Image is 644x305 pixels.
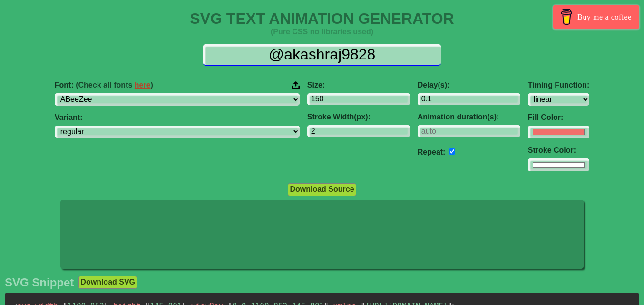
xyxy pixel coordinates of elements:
label: Delay(s): [418,81,520,89]
input: 2px [307,125,410,137]
label: Size: [307,81,410,89]
img: Upload your font [292,81,300,89]
h2: SVG Snippet [5,276,74,289]
span: Buy me a coffee [577,9,632,25]
input: 100 [307,93,410,105]
label: Repeat: [418,148,446,156]
label: Animation duration(s): [418,113,520,121]
span: (Check all fonts ) [76,81,153,89]
input: 0.1s [418,93,520,105]
label: Stroke Width(px): [307,113,410,121]
label: Fill Color: [528,113,589,122]
label: Stroke Color: [528,146,589,155]
a: Buy me a coffee [553,5,639,29]
button: Download SVG [78,276,137,288]
span: Font: [55,81,153,89]
input: auto [449,148,455,155]
label: Timing Function: [528,81,589,89]
a: here [135,81,151,89]
img: Buy me a coffee [558,9,575,25]
input: auto [418,125,520,137]
input: Input Text Here [203,44,441,66]
button: Download Source [288,183,356,196]
label: Variant: [55,113,300,122]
